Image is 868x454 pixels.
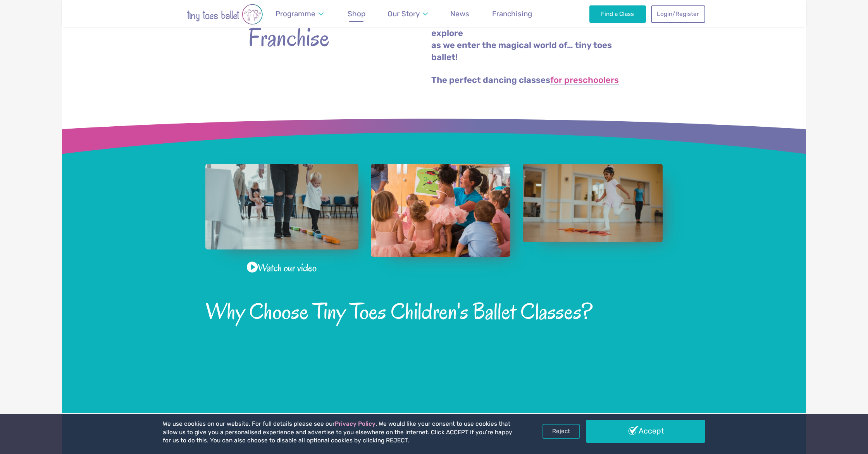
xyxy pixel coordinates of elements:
a: Login/Register [651,5,705,22]
a: View full-size image [523,164,663,242]
a: Shop [344,5,369,23]
a: Our Story [384,5,432,23]
a: Programme [272,5,327,23]
a: View full-size image [371,164,511,257]
p: The perfect dancing classes [431,74,620,86]
a: Accept [586,420,705,442]
a: Reject [542,424,580,439]
span: News [450,9,469,18]
a: Privacy Policy [335,420,375,427]
span: Shop [348,9,365,18]
h2: Why Choose Tiny Toes Children's Ballet Classes? [205,300,663,323]
p: We use cookies on our website. For full details please see our . We would like your consent to us... [163,420,515,445]
img: tiny toes ballet [163,4,287,25]
a: Watch our video [247,260,317,275]
span: Programme [276,9,315,18]
a: Franchising [488,5,536,23]
a: News [447,5,473,23]
a: Find a Class [589,5,646,22]
span: Our Story [387,9,420,18]
a: View full-size image [205,164,358,250]
span: Franchising [492,9,532,18]
a: for preschoolers [550,76,619,85]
